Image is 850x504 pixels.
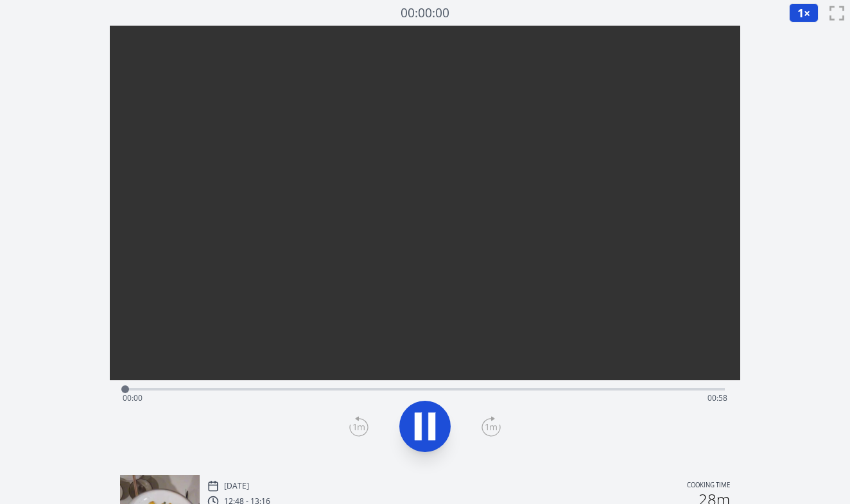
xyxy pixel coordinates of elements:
[224,481,249,491] p: [DATE]
[797,5,804,21] span: 1
[401,4,449,22] a: 00:00:00
[789,3,819,22] button: 1×
[687,480,730,492] p: Cooking time
[707,392,727,403] span: 00:58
